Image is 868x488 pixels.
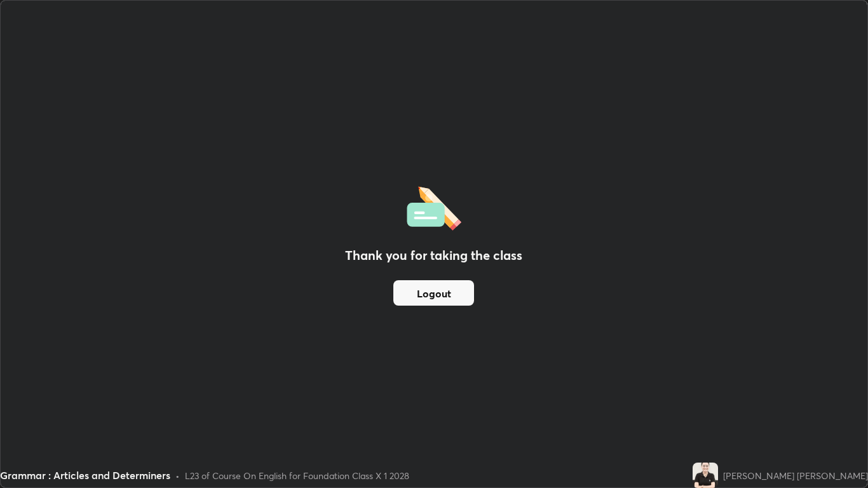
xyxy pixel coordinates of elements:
[175,469,180,482] div: •
[345,246,522,265] h2: Thank you for taking the class
[185,469,409,482] div: L23 of Course On English for Foundation Class X 1 2028
[407,182,461,231] img: offlineFeedback.1438e8b3.svg
[693,463,718,488] img: 0a4a9e826c3740909769c8fd28b57d2e.jpg
[723,469,868,482] div: [PERSON_NAME] [PERSON_NAME]
[393,280,474,306] button: Logout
